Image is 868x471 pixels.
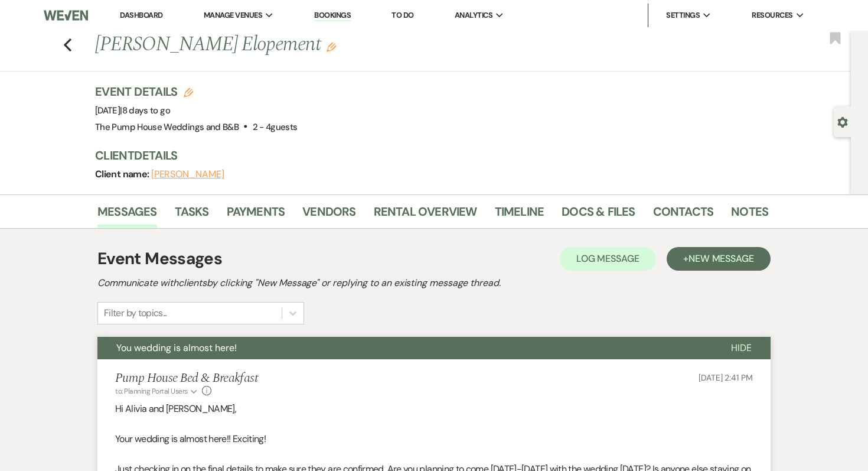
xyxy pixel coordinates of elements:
[115,401,753,417] p: Hi Alivia and [PERSON_NAME],
[44,3,88,28] img: Weven Logo
[302,202,355,228] a: Vendors
[95,121,239,133] span: The Pump House Weddings and B&B
[227,202,285,228] a: Payments
[115,371,258,386] h5: Pump House Bed & Breakfast
[562,202,635,228] a: Docs & Files
[837,116,848,127] button: Open lead details
[253,121,298,133] span: 2 - 4 guests
[731,342,752,354] span: Hide
[95,147,756,164] h3: Client Details
[495,202,544,228] a: Timeline
[120,105,170,116] span: |
[97,276,771,290] h2: Communicate with clients by clicking "New Message" or replying to an existing message thread.
[731,202,768,228] a: Notes
[752,9,792,21] span: Resources
[374,202,477,228] a: Rental Overview
[115,386,188,396] span: to: Planning Portal Users
[95,168,151,180] span: Client name:
[327,41,336,52] button: Edit
[688,252,754,265] span: New Message
[314,10,351,21] a: Bookings
[204,9,262,21] span: Manage Venues
[95,31,624,59] h1: [PERSON_NAME] Elopement
[120,10,162,20] a: Dashboard
[95,83,298,100] h3: Event Details
[115,386,199,397] button: to: Planning Portal Users
[115,431,753,447] p: Your wedding is almost here!! Exciting!
[712,337,771,359] button: Hide
[97,246,222,271] h1: Event Messages
[122,105,170,116] span: 8 days to go
[667,247,771,271] button: +New Message
[97,337,712,359] button: You wedding is almost here!
[666,9,700,21] span: Settings
[455,9,492,21] span: Analytics
[699,372,753,383] span: [DATE] 2:41 PM
[175,202,209,228] a: Tasks
[560,247,656,271] button: Log Message
[95,105,170,116] span: [DATE]
[391,10,413,20] a: To Do
[653,202,714,228] a: Contacts
[151,170,224,179] button: [PERSON_NAME]
[104,306,167,320] div: Filter by topics...
[97,202,157,228] a: Messages
[116,342,237,354] span: You wedding is almost here!
[576,252,639,265] span: Log Message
